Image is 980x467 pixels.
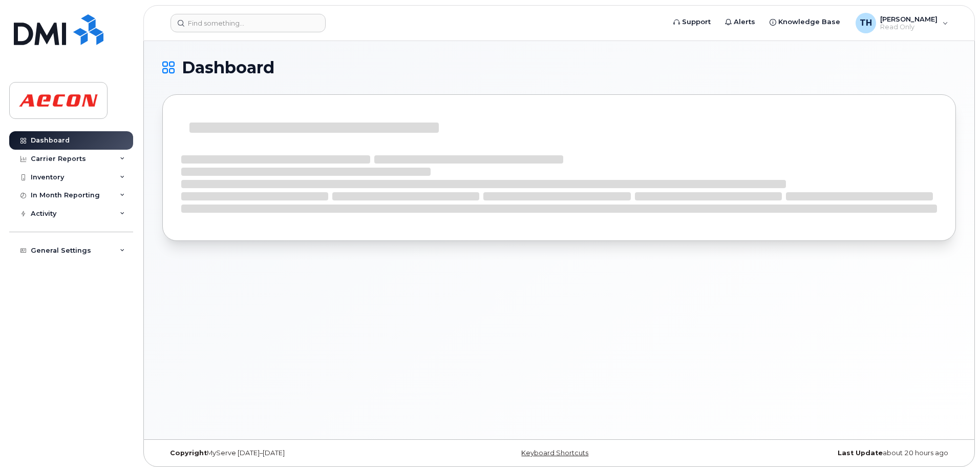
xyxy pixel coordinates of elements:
a: Keyboard Shortcuts [521,449,588,457]
strong: Copyright [170,449,207,457]
span: Dashboard [182,60,274,75]
div: about 20 hours ago [691,449,956,457]
div: MyServe [DATE]–[DATE] [162,449,427,457]
strong: Last Update [838,449,883,457]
